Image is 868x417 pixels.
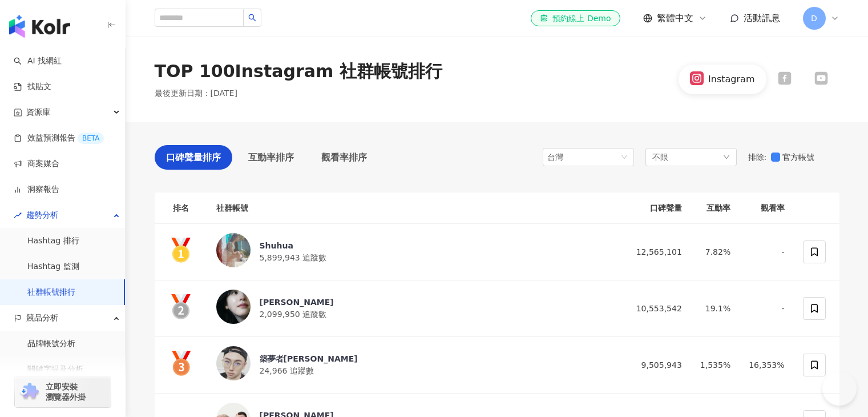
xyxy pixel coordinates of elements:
[260,240,327,251] div: Shuhua
[248,150,294,165] span: 互動率排序
[531,10,620,26] a: 預約線上 Demo
[216,290,251,324] img: KOL Avatar
[216,233,613,271] a: KOL AvatarShuhua5,899,943 追蹤數
[27,338,75,350] a: 品牌帳號分析
[260,296,334,308] div: [PERSON_NAME]
[740,193,793,224] th: 觀看率
[547,149,584,166] div: 台灣
[27,261,79,272] a: Hashtag 監測
[260,253,327,262] span: 5,899,943 追蹤數
[700,246,730,258] div: 7.82%
[14,133,104,144] a: 效益預測報告BETA
[14,81,51,93] a: 找貼文
[723,154,730,161] span: down
[632,246,682,258] div: 12,565,101
[632,302,682,315] div: 10,553,542
[27,287,75,298] a: 社群帳號排行
[248,14,256,22] span: search
[15,376,111,407] a: chrome extension立即安裝 瀏覽器外掛
[657,12,693,25] span: 繁體中文
[216,346,613,384] a: KOL Avatar築夢者[PERSON_NAME]24,966 追蹤數
[155,193,207,224] th: 排名
[207,193,623,224] th: 社群帳號
[216,233,251,267] img: KOL Avatar
[14,211,22,219] span: rise
[632,359,682,371] div: 9,505,943
[26,99,50,125] span: 資源庫
[26,305,58,331] span: 競品分析
[260,353,358,364] div: 築夢者[PERSON_NAME]
[46,382,86,402] span: 立即安裝 瀏覽器外掛
[780,151,819,163] span: 官方帳號
[14,184,59,195] a: 洞察報告
[321,150,367,165] span: 觀看率排序
[14,158,59,170] a: 商案媒合
[14,55,62,67] a: searchAI 找網紅
[700,302,730,315] div: 19.1%
[27,235,79,247] a: Hashtag 排行
[811,12,817,25] span: D
[260,366,314,375] span: 24,966 追蹤數
[26,202,58,228] span: 趨勢分析
[708,73,754,86] div: Instagram
[216,346,251,380] img: KOL Avatar
[749,359,784,371] div: 16,353%
[155,88,237,99] p: 最後更新日期 ： [DATE]
[216,290,613,327] a: KOL Avatar[PERSON_NAME]2,099,950 追蹤數
[18,383,41,401] img: chrome extension
[744,13,780,23] span: 活動訊息
[700,359,730,371] div: 1,535%
[155,59,442,83] div: TOP 100 Instagram 社群帳號排行
[623,193,691,224] th: 口碑聲量
[166,150,221,165] span: 口碑聲量排序
[822,371,857,406] iframe: Help Scout Beacon - Open
[260,310,327,319] span: 2,099,950 追蹤數
[691,193,740,224] th: 互動率
[540,13,611,24] div: 預約線上 Demo
[652,151,668,163] span: 不限
[748,153,767,162] span: 排除 :
[740,280,793,337] td: -
[9,15,70,38] img: logo
[740,224,793,280] td: -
